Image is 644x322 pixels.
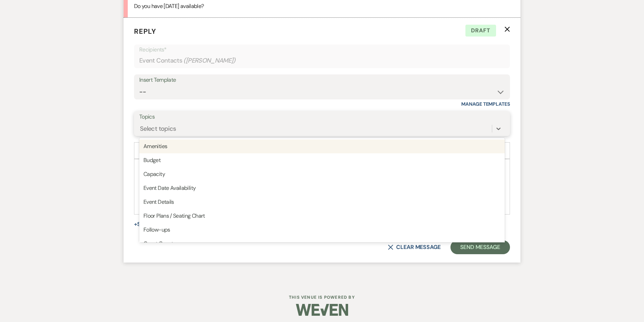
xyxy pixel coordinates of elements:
[139,75,505,85] div: Insert Template
[139,237,505,251] div: Guest Count
[139,45,505,54] p: Recipients*
[134,2,510,11] div: Do you have [DATE] available?
[139,209,505,223] div: Floor Plans / Seating Chart
[465,25,496,37] span: Draft
[140,124,176,133] div: Select topics
[139,139,505,153] div: Amenities
[139,54,505,67] div: Event Contacts
[134,27,156,36] span: Reply
[134,222,137,227] span: +
[139,153,505,167] div: Budget
[139,223,505,237] div: Follow-ups
[461,101,510,107] a: Manage Templates
[139,112,505,122] label: Topics
[134,222,160,227] button: Share
[183,56,236,65] span: ( [PERSON_NAME] )
[139,167,505,181] div: Capacity
[388,244,441,250] button: Clear message
[450,240,510,254] button: Send Message
[139,195,505,209] div: Event Details
[296,298,348,322] img: Weven Logo
[139,181,505,195] div: Event Date Availability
